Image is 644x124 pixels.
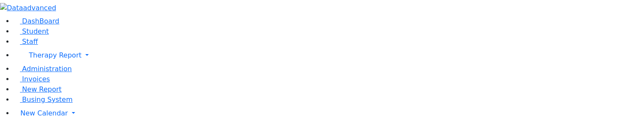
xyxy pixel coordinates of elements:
span: New Report [22,85,62,93]
a: Administration [14,65,72,73]
a: Invoices [14,75,50,83]
span: New Calendar [20,109,68,117]
span: Staff [22,37,38,46]
a: Staff [14,37,38,46]
span: Student [22,27,49,35]
span: Busing System [22,95,73,104]
span: Therapy Report [29,51,82,59]
span: Administration [22,65,72,73]
a: New Report [14,85,62,93]
a: Student [14,27,49,35]
span: Invoices [22,75,50,83]
a: Busing System [14,95,73,104]
a: New Calendar [14,105,644,122]
a: DashBoard [14,17,59,25]
a: Therapy Report [14,47,644,64]
span: DashBoard [22,17,59,25]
